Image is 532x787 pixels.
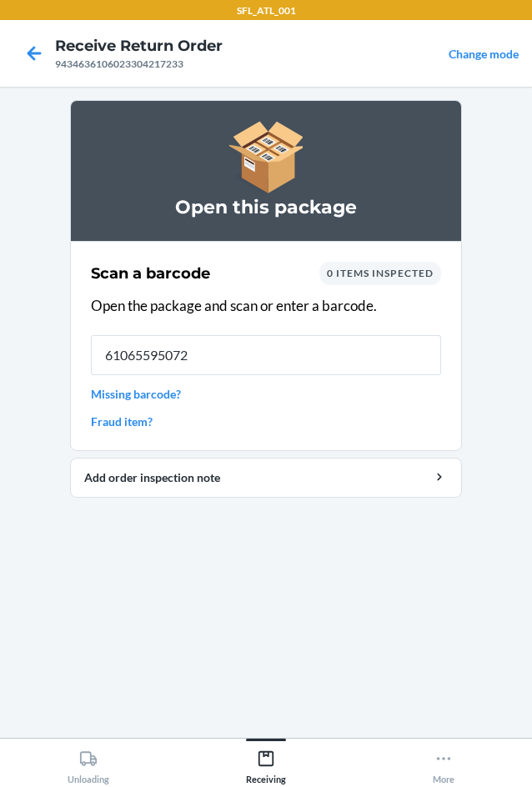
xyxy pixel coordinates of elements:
h4: Receive Return Order [55,35,223,57]
h2: Scan a barcode [91,263,210,284]
p: SFL_ATL_001 [237,3,296,18]
div: Add order inspection note [84,469,448,486]
a: Fraud item? [91,413,441,430]
div: 9434636106023304217233 [55,57,223,72]
div: Unloading [68,743,109,784]
h3: Open this package [91,194,441,221]
button: Receiving [178,739,355,784]
span: 0 items inspected [327,267,434,279]
p: Open the package and scan or enter a barcode. [91,295,441,317]
button: More [354,739,532,784]
button: Add order inspection note [70,458,462,498]
a: Missing barcode? [91,385,441,403]
div: Receiving [246,743,286,784]
div: More [433,743,454,784]
input: Barcode [91,335,441,375]
a: Change mode [449,47,519,61]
